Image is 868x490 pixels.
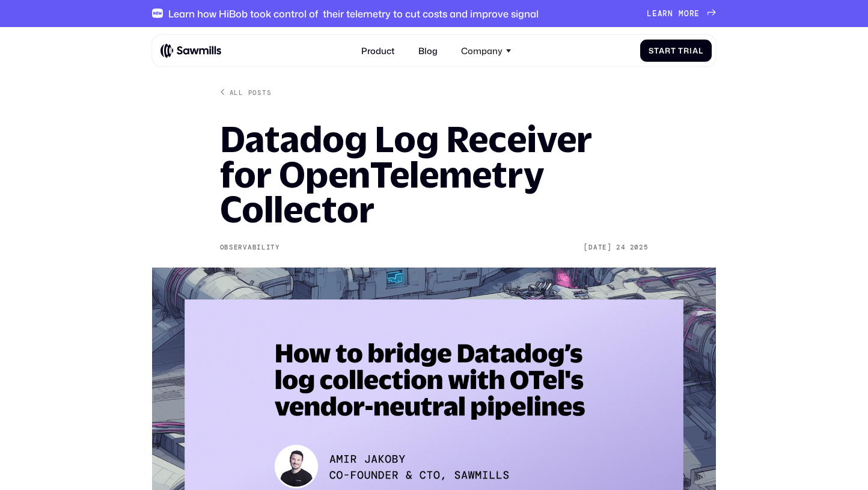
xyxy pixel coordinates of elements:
div: 24 [616,243,625,251]
a: Blog [412,39,444,63]
div: Company [461,45,503,55]
a: Start Trial [640,40,712,62]
h1: Datadog Log Receiver for OpenTelemetry Collector [220,121,649,227]
a: Learn more [647,9,716,18]
div: Start Trial [649,46,703,55]
a: Product [355,39,401,63]
div: 2025 [630,243,649,251]
div: Observability [220,243,280,251]
div: Learn how HiBob took control of their telemetry to cut costs and improve signal [168,8,539,20]
a: All posts [220,88,272,96]
div: [DATE] [584,243,611,251]
div: Learn more [647,9,700,18]
div: All posts [230,88,271,96]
